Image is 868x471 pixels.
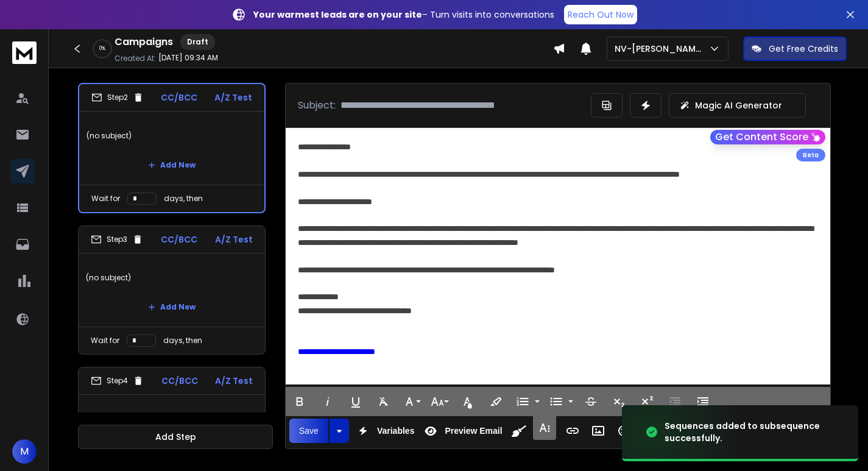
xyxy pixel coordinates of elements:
p: CC/BCC [161,91,197,104]
h1: Campaigns [115,35,173,49]
p: days, then [163,336,202,345]
button: Superscript [635,389,658,414]
button: Increase Indent (Ctrl+]) [691,389,715,414]
button: Save [289,419,328,443]
p: 0 % [99,45,105,52]
div: Step 2 [91,92,144,103]
div: Draft [180,34,215,50]
p: Wait for [91,336,119,345]
p: – Turn visits into conversations [253,9,554,21]
button: Add New [138,295,205,319]
p: days, then [164,194,203,204]
button: Insert Image (Ctrl+P) [587,419,610,443]
a: Reach Out Now [564,5,637,24]
button: Add Step [78,425,273,449]
div: Beta [796,149,825,161]
p: CC/BCC [161,233,197,246]
p: Created At: [115,54,156,63]
button: Subscript [607,389,630,414]
li: Step3CC/BCCA/Z Test(no subject)Add NewWait fordays, then [78,225,266,355]
p: Reach Out Now [568,9,633,21]
img: image [622,396,744,469]
button: Variables [351,419,417,443]
button: Bold (Ctrl+B) [288,389,311,414]
button: M [12,439,37,464]
li: Step2CC/BCCA/Z Test(no subject)Add NewWait fordays, then [78,83,266,213]
span: Preview Email [442,426,504,436]
p: A/Z Test [215,375,253,387]
button: Unordered List [566,389,576,414]
div: Step 3 [91,234,143,245]
p: (no subject) [86,119,257,153]
strong: Your warmest leads are on your site [253,9,422,21]
p: Get Free Credits [769,43,838,55]
button: Decrease Indent (Ctrl+[) [663,389,686,414]
button: Add New [138,153,205,177]
button: Magic AI Generator [669,93,806,118]
p: A/Z Test [214,91,252,104]
p: A/Z Test [215,233,253,246]
p: NV-[PERSON_NAME] [615,43,708,55]
p: [DATE] 09:34 AM [158,53,218,63]
p: Wait for [91,194,120,204]
button: Get Free Credits [743,37,847,61]
div: Step 4 [91,375,144,386]
p: (no subject) [86,402,258,436]
div: Sequences added to subsequence successfully. [665,420,844,444]
p: (no subject) [86,261,258,295]
p: Magic AI Generator [695,99,782,112]
img: logo [12,41,37,64]
p: Subject: [298,98,336,113]
p: CC/BCC [161,375,198,387]
span: Variables [375,426,417,436]
button: Preview Email [419,419,504,443]
button: Get Content Score [710,130,825,144]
